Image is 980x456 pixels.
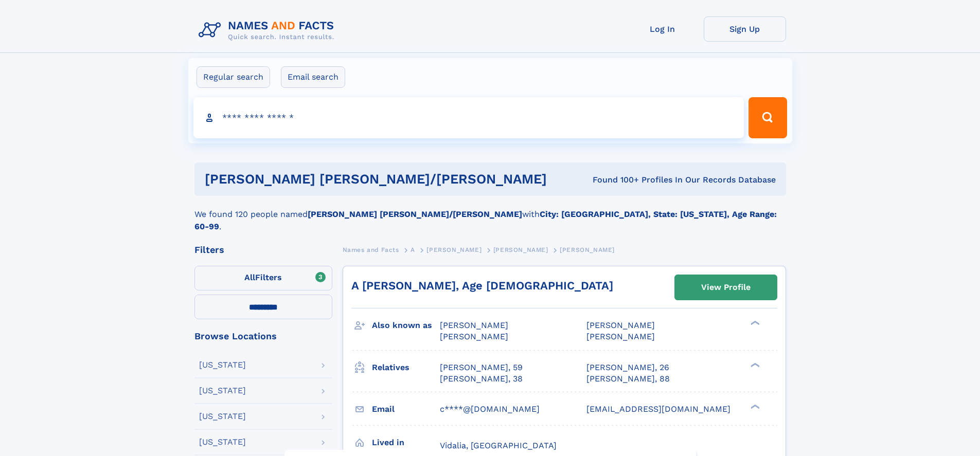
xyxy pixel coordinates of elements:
[748,361,760,368] div: ❯
[493,246,548,253] span: [PERSON_NAME]
[748,403,760,410] div: ❯
[199,361,246,369] div: [US_STATE]
[194,16,343,44] img: Logo Names and Facts
[621,16,704,42] a: Log In
[205,173,570,186] h1: [PERSON_NAME] [PERSON_NAME]/[PERSON_NAME]
[426,243,482,256] a: [PERSON_NAME]
[199,387,246,395] div: [US_STATE]
[194,332,332,341] div: Browse Locations
[281,66,345,88] label: Email search
[704,16,786,42] a: Sign Up
[426,246,482,253] span: [PERSON_NAME]
[343,243,399,256] a: Names and Facts
[194,245,332,254] div: Filters
[749,97,787,138] button: Search Button
[440,362,523,373] a: [PERSON_NAME], 59
[372,434,440,451] h3: Lived in
[308,209,522,219] b: [PERSON_NAME] [PERSON_NAME]/[PERSON_NAME]
[586,362,669,373] a: [PERSON_NAME], 26
[194,209,777,231] b: City: [GEOGRAPHIC_DATA], State: [US_STATE], Age Range: 60-99
[411,246,415,253] span: A
[675,275,777,300] a: View Profile
[244,272,255,282] span: All
[586,320,655,330] span: [PERSON_NAME]
[440,332,508,341] span: [PERSON_NAME]
[440,320,508,330] span: [PERSON_NAME]
[586,373,670,385] a: [PERSON_NAME], 88
[411,243,415,256] a: A
[199,412,246,421] div: [US_STATE]
[586,404,730,414] span: [EMAIL_ADDRESS][DOMAIN_NAME]
[372,317,440,334] h3: Also known as
[372,400,440,418] h3: Email
[199,438,246,446] div: [US_STATE]
[586,332,655,341] span: [PERSON_NAME]
[440,373,523,385] a: [PERSON_NAME], 38
[440,441,557,450] span: Vidalia, [GEOGRAPHIC_DATA]
[197,66,270,88] label: Regular search
[193,97,744,138] input: search input
[351,279,613,292] a: A [PERSON_NAME], Age [DEMOGRAPHIC_DATA]
[493,243,548,256] a: [PERSON_NAME]
[569,174,776,186] div: Found 100+ Profiles In Our Records Database
[372,359,440,376] h3: Relatives
[194,196,786,233] div: We found 120 people named with .
[560,246,615,253] span: [PERSON_NAME]
[701,276,751,299] div: View Profile
[194,266,332,290] label: Filters
[748,320,760,326] div: ❯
